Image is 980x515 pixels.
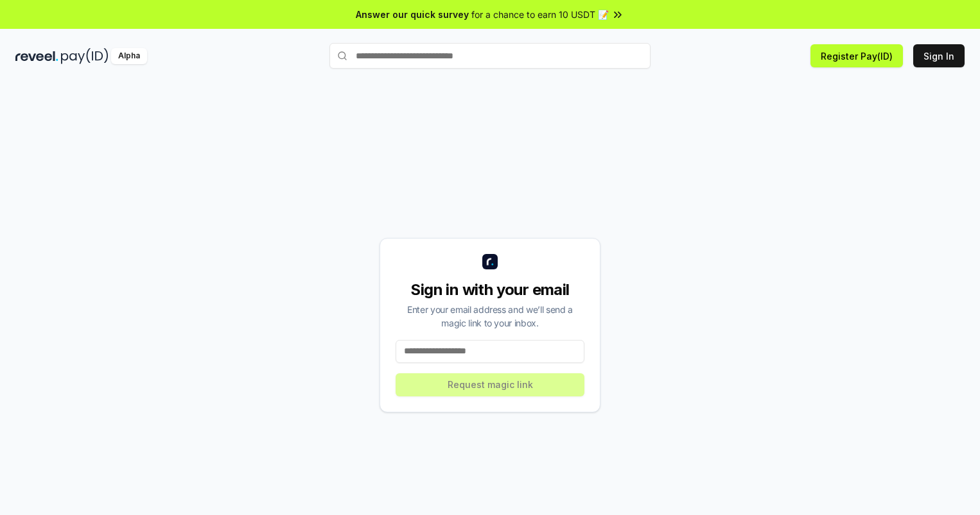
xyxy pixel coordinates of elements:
img: logo_small [482,254,498,269]
img: pay_id [61,48,109,64]
button: Sign In [913,44,965,67]
button: Register Pay(ID) [810,44,903,67]
div: Alpha [111,48,147,64]
span: Answer our quick survey [356,8,469,21]
div: Enter your email address and we’ll send a magic link to your inbox. [396,303,584,330]
img: reveel_dark [15,48,58,64]
div: Sign in with your email [396,280,584,300]
span: for a chance to earn 10 USDT 📝 [471,8,609,21]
